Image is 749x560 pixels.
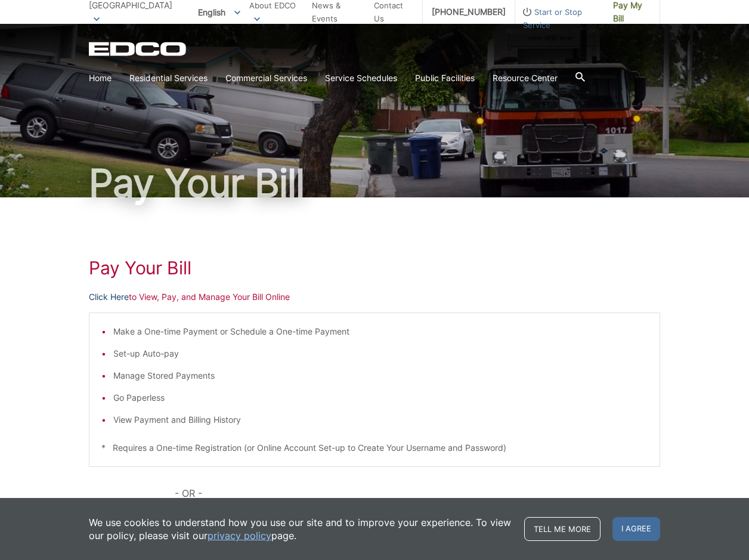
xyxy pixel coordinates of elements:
[493,72,558,85] a: Resource Center
[129,72,208,85] a: Residential Services
[89,257,660,279] h1: Pay Your Bill
[89,164,660,202] h1: Pay Your Bill
[89,42,188,56] a: EDCD logo. Return to the homepage.
[101,441,648,454] p: * Requires a One-time Registration (or Online Account Set-up to Create Your Username and Password)
[89,290,660,304] p: to View, Pay, and Manage Your Bill Online
[325,72,397,85] a: Service Schedules
[175,485,660,502] p: - OR -
[415,72,475,85] a: Public Facilities
[89,72,112,85] a: Home
[524,517,601,541] a: Tell me more
[113,325,648,338] li: Make a One-time Payment or Schedule a One-time Payment
[189,2,249,22] span: English
[208,529,271,542] a: privacy policy
[113,413,648,426] li: View Payment and Billing History
[89,290,129,304] a: Click Here
[113,369,648,382] li: Manage Stored Payments
[89,516,512,542] p: We use cookies to understand how you use our site and to improve your experience. To view our pol...
[113,347,648,360] li: Set-up Auto-pay
[113,391,648,404] li: Go Paperless
[225,72,307,85] a: Commercial Services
